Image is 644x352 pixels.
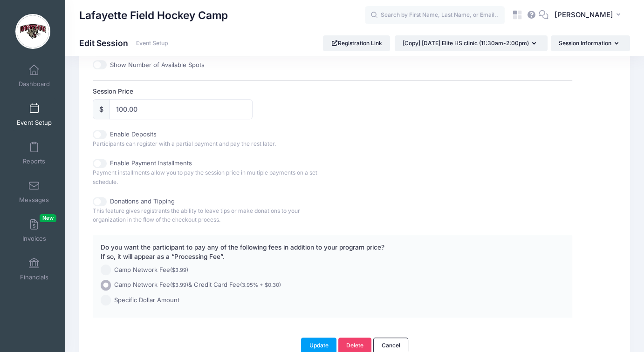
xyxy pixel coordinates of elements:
small: ($3.99) [170,282,188,288]
span: Messages [19,196,49,204]
span: Participants can register with a partial payment and pay the rest later. [93,140,276,147]
label: Donations and Tipping [110,197,175,206]
span: Reports [23,157,45,165]
span: Invoices [22,235,46,243]
h1: Lafayette Field Hockey Camp [79,5,228,26]
h1: Edit Session [79,38,168,48]
label: Enable Deposits [110,130,157,139]
span: Financials [20,273,48,281]
a: Dashboard [12,60,56,92]
a: InvoicesNew [12,214,56,247]
div: $ [93,99,110,119]
input: Specific Dollar Amount [101,295,111,305]
button: [PERSON_NAME] [548,5,630,26]
img: Lafayette Field Hockey Camp [15,14,50,49]
small: ($3.99) [170,267,188,273]
label: Show Number of Available Spots [110,61,205,70]
span: Camp Network Fee [114,265,188,275]
span: New [40,214,56,222]
span: Payment installments allow you to pay the session price in multiple payments on a set schedule. [93,169,317,185]
span: Dashboard [19,80,50,88]
button: Session Information [551,35,630,51]
a: Reports [12,137,56,169]
label: Enable Payment Installments [110,159,192,168]
span: Specific Dollar Amount [114,296,179,305]
span: Camp Network Fee & Credit Card Fee [114,280,281,290]
a: Event Setup [136,40,168,47]
span: Event Setup [17,119,52,127]
a: Messages [12,176,56,208]
a: Event Setup [12,98,56,131]
button: [Copy] [DATE] Elite HS clinic (11:30am-2:00pm) [395,35,548,51]
span: [PERSON_NAME] [555,10,613,20]
a: Registration Link [323,35,391,51]
input: 0.00 [110,99,253,119]
label: Do you want the participant to pay any of the following fees in addition to your program price? I... [101,243,384,262]
span: This feature gives registrants the ability to leave tips or make donations to your organization i... [93,207,300,223]
a: Financials [12,253,56,285]
small: (3.95% + $0.30) [240,282,281,288]
input: Camp Network Fee($3.99) [101,264,111,275]
label: Session Price [93,87,332,96]
input: Camp Network Fee($3.99)& Credit Card Fee(3.95% + $0.30) [101,280,111,291]
span: [Copy] [DATE] Elite HS clinic (11:30am-2:00pm) [403,40,529,47]
input: Search by First Name, Last Name, or Email... [365,6,505,25]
